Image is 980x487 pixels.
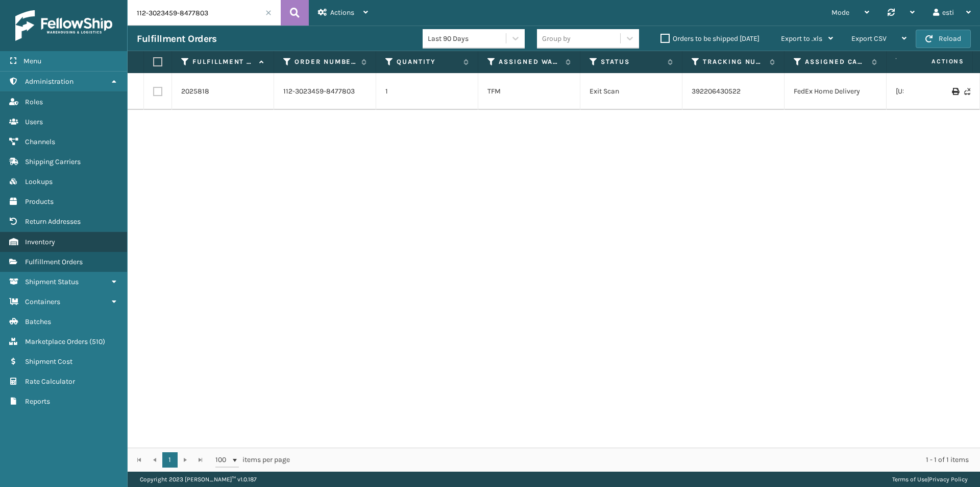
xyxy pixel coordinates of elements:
[916,30,971,48] button: Reload
[376,73,478,110] td: 1
[929,476,968,483] a: Privacy Policy
[580,73,682,110] td: Exit Scan
[25,98,43,106] span: Roles
[215,452,290,468] span: items per page
[25,238,55,246] span: Inventory
[952,88,958,95] i: Print Label
[478,73,580,110] td: TFM
[25,337,88,346] span: Marketplace Orders
[25,297,60,306] span: Containers
[25,277,79,286] span: Shipment Status
[660,34,759,43] label: Orders to be shipped [DATE]
[892,476,927,483] a: Terms of Use
[25,217,81,226] span: Return Addresses
[25,197,54,206] span: Products
[25,77,73,86] span: Administration
[428,33,507,44] div: Last 90 Days
[831,8,849,17] span: Mode
[295,57,356,66] label: Order Number
[892,472,968,487] div: |
[851,34,887,43] span: Export CSV
[15,10,112,41] img: logo
[137,33,216,45] h3: Fulfillment Orders
[601,57,663,66] label: Status
[215,455,231,465] span: 100
[542,33,571,44] div: Group by
[25,397,50,406] span: Reports
[140,472,257,487] p: Copyright 2023 [PERSON_NAME]™ v 1.0.187
[397,57,458,66] label: Quantity
[25,317,51,326] span: Batches
[181,86,209,97] a: 2025818
[330,8,354,17] span: Actions
[499,57,560,66] label: Assigned Warehouse
[25,177,53,186] span: Lookups
[785,73,887,110] td: FedEx Home Delivery
[162,452,178,468] a: 1
[304,455,969,465] div: 1 - 1 of 1 items
[192,57,254,66] label: Fulfillment Order Id
[805,57,867,66] label: Assigned Carrier Service
[703,57,765,66] label: Tracking Number
[781,34,822,43] span: Export to .xls
[25,258,83,266] span: Fulfillment Orders
[899,53,970,70] span: Actions
[23,57,41,65] span: Menu
[25,118,43,126] span: Users
[283,86,355,97] a: 112-3023459-8477803
[25,157,81,166] span: Shipping Carriers
[25,357,72,366] span: Shipment Cost
[25,377,75,386] span: Rate Calculator
[25,137,55,146] span: Channels
[89,337,105,346] span: ( 510 )
[692,87,741,96] a: 392206430522
[964,88,970,95] i: Never Shipped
